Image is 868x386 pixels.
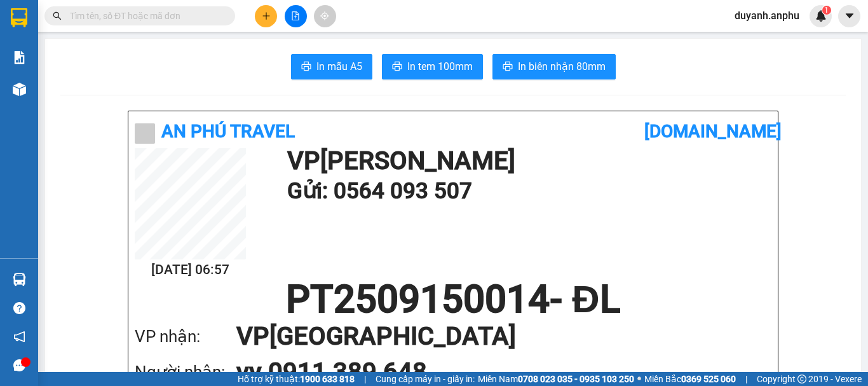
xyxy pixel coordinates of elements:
[13,331,25,343] span: notification
[11,8,27,27] img: logo-vxr
[13,83,26,96] img: warehouse-icon
[681,374,736,384] strong: 0369 525 060
[815,10,827,22] img: icon-new-feature
[285,5,307,27] button: file-add
[478,372,634,386] span: Miền Nam
[822,6,831,15] sup: 1
[291,11,300,20] span: file-add
[797,375,806,383] span: copyright
[287,148,765,174] h1: VP [PERSON_NAME]
[492,54,616,79] button: printerIn biên nhận 80mm
[255,5,277,27] button: plus
[13,51,26,64] img: solution-icon
[262,11,271,20] span: plus
[382,54,483,79] button: printerIn tem 100mm
[637,376,641,382] span: ⚪️
[53,11,62,20] span: search
[644,372,736,386] span: Miền Bắc
[364,372,366,386] span: |
[824,6,829,15] span: 1
[161,121,295,142] b: An Phú Travel
[301,61,311,73] span: printer
[135,280,771,319] h1: PT2509150014 - ĐL
[291,54,372,79] button: printerIn mẫu A5
[13,273,26,286] img: warehouse-icon
[287,174,765,209] h1: Gửi: 0564 093 507
[844,10,855,22] span: caret-down
[838,5,860,27] button: caret-down
[644,121,782,142] b: [DOMAIN_NAME]
[135,359,236,385] div: Người nhận:
[70,9,220,23] input: Tìm tên, số ĐT hoặc mã đơn
[135,259,246,280] h2: [DATE] 06:57
[316,59,362,74] span: In mẫu A5
[236,319,746,354] h1: VP [GEOGRAPHIC_DATA]
[376,372,475,386] span: Cung cấp máy in - giấy in:
[518,59,606,74] span: In biên nhận 80mm
[320,11,329,20] span: aim
[745,372,747,386] span: |
[13,302,25,314] span: question-circle
[135,324,236,350] div: VP nhận:
[238,372,355,386] span: Hỗ trợ kỹ thuật:
[503,61,513,73] span: printer
[518,374,634,384] strong: 0708 023 035 - 0935 103 250
[300,374,355,384] strong: 1900 633 818
[13,359,25,371] span: message
[407,59,473,74] span: In tem 100mm
[724,8,810,24] span: duyanh.anphu
[314,5,336,27] button: aim
[392,61,402,73] span: printer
